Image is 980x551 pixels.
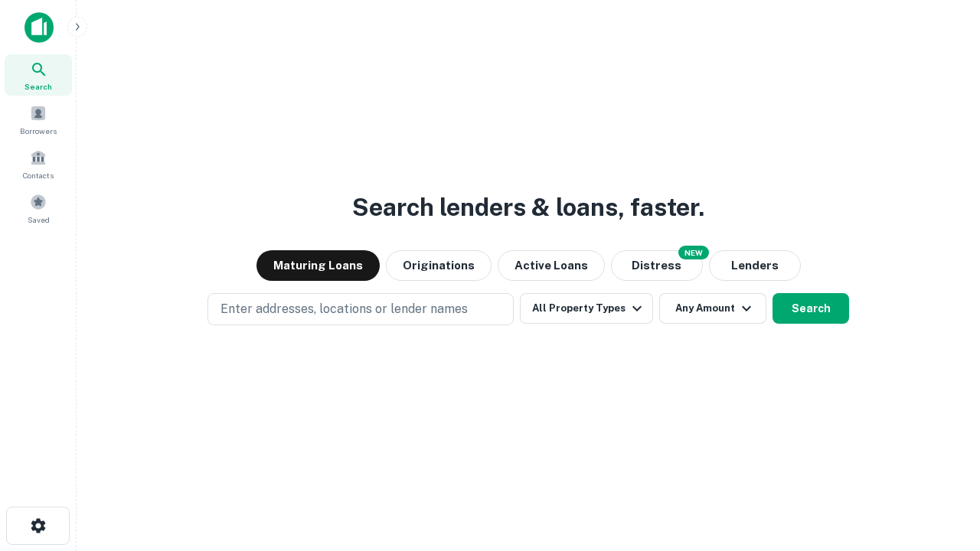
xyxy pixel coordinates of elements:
[611,250,703,281] button: Search distressed loans with lien and other non-mortgage details.
[5,143,72,184] a: Contacts
[5,187,72,229] a: Saved
[207,293,514,325] button: Enter addresses, locations or lender names
[498,250,605,281] button: Active Loans
[5,54,72,96] a: Search
[773,293,849,324] button: Search
[24,80,52,93] span: Search
[23,169,54,181] span: Contacts
[678,246,709,259] div: NEW
[903,380,980,453] iframe: Chat Widget
[709,250,801,281] button: Lenders
[386,250,492,281] button: Originations
[220,300,468,318] p: Enter addresses, locations or lender names
[28,214,50,226] span: Saved
[256,250,380,281] button: Maturing Loans
[20,125,57,137] span: Borrowers
[520,293,653,324] button: All Property Types
[24,12,54,43] img: capitalize-icon.png
[352,189,704,226] h3: Search lenders & loans, faster.
[659,293,766,324] button: Any Amount
[5,99,72,140] a: Borrowers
